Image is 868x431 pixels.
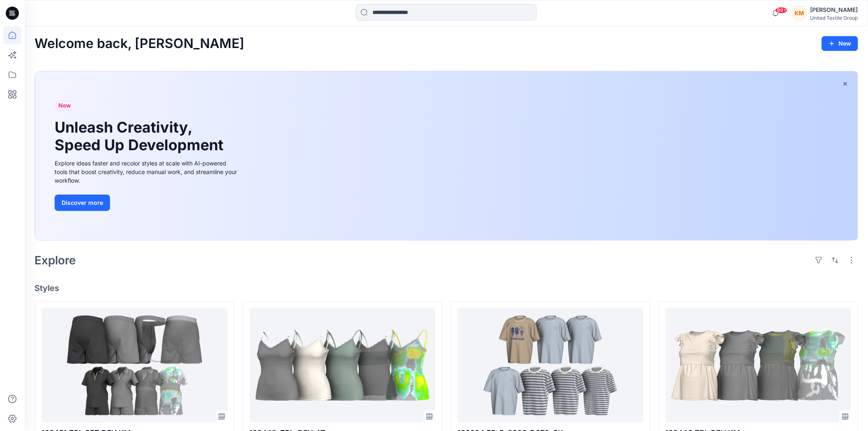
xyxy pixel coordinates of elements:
span: New [58,101,71,110]
h2: Explore [34,254,76,267]
a: Discover more [55,195,239,211]
div: United Textile Group [810,15,858,21]
h1: Unleash Creativity, Speed Up Development [55,119,227,154]
a: 120446 ZPL DEV KM [666,308,852,422]
h2: Welcome back, [PERSON_NAME] [34,36,244,51]
div: KM [792,6,807,21]
div: Explore ideas faster and recolor styles at scale with AI-powered tools that boost creativity, red... [55,159,239,185]
h4: Styles [34,283,858,293]
a: 120394 FR-B-SS26-D070-CK [457,308,643,422]
a: 120448_ZPL_DEV_AT [250,308,436,422]
a: 120451 ZPL SET DEV KM [41,308,227,422]
button: Discover more [55,195,110,211]
button: New [822,36,858,51]
span: 99+ [775,7,788,14]
div: [PERSON_NAME] [810,5,858,15]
